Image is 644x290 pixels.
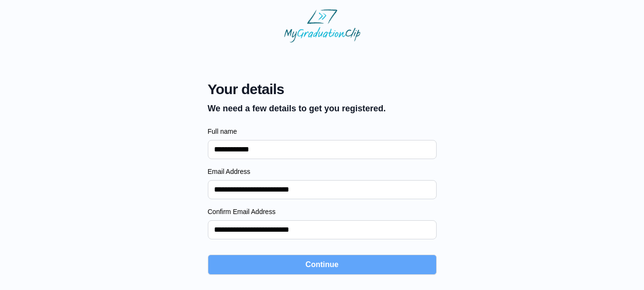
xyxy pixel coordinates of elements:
[208,127,437,136] label: Full name
[208,207,437,216] label: Confirm Email Address
[208,167,437,176] label: Email Address
[284,9,360,43] img: MyGraduationClip
[208,255,437,275] button: Continue
[208,102,386,115] p: We need a few details to get you registered.
[208,81,386,98] span: Your details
